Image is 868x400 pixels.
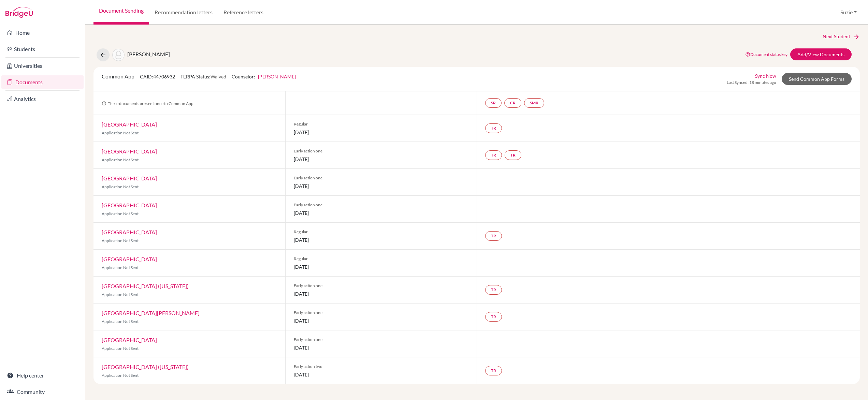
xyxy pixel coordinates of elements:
span: Early action one [294,310,469,316]
span: Application Not Sent [102,238,139,243]
span: [DATE] [294,155,469,163]
a: Document status key [745,52,787,57]
span: [DATE] [294,317,469,324]
span: Application Not Sent [102,211,139,216]
span: Application Not Sent [102,184,139,189]
span: FERPA Status: [180,74,226,79]
a: [GEOGRAPHIC_DATA] ([US_STATE]) [102,364,189,370]
span: Early action one [294,202,469,208]
span: Application Not Sent [102,265,139,270]
a: [GEOGRAPHIC_DATA] [102,202,157,208]
span: Application Not Sent [102,319,139,324]
span: [DATE] [294,182,469,190]
span: Counselor: [232,74,296,79]
a: TR [505,150,521,160]
a: CR [504,98,521,108]
a: [GEOGRAPHIC_DATA] [102,229,157,235]
span: Application Not Sent [102,373,139,378]
a: TR [485,123,502,133]
a: Home [1,26,84,40]
span: Early action one [294,283,469,289]
a: Sync Now [755,72,776,79]
span: Application Not Sent [102,130,139,135]
span: Common App [102,73,134,79]
span: [DATE] [294,263,469,270]
span: [DATE] [294,344,469,351]
a: Next Student [823,33,860,40]
a: Help center [1,369,84,382]
button: Suzie [837,6,860,19]
span: Early action one [294,337,469,343]
span: [DATE] [294,371,469,378]
a: SR [485,98,502,108]
a: SMR [524,98,544,108]
span: Application Not Sent [102,157,139,162]
a: TR [485,366,502,375]
a: [GEOGRAPHIC_DATA] [102,256,157,262]
a: [GEOGRAPHIC_DATA] ([US_STATE]) [102,283,189,289]
a: TR [485,285,502,295]
span: [DATE] [294,209,469,217]
a: TR [485,312,502,322]
a: Community [1,385,84,399]
span: [DATE] [294,129,469,136]
span: Regular [294,121,469,127]
span: Last Synced: 18 minutes ago [727,79,776,86]
a: [GEOGRAPHIC_DATA] [102,175,157,181]
span: CAID: 44706932 [140,74,175,79]
span: Early action two [294,364,469,370]
span: These documents are sent once to Common App [102,101,193,106]
span: [DATE] [294,290,469,297]
a: Send Common App Forms [782,73,852,85]
span: Early action one [294,148,469,154]
a: [GEOGRAPHIC_DATA] [102,148,157,154]
a: TR [485,231,502,241]
span: Waived [211,74,226,79]
a: Students [1,42,84,56]
a: [PERSON_NAME] [258,74,296,79]
img: Bridge-U [5,7,33,18]
span: Regular [294,229,469,235]
a: [GEOGRAPHIC_DATA] [102,337,157,343]
a: [GEOGRAPHIC_DATA] [102,121,157,128]
span: Regular [294,256,469,262]
a: Universities [1,59,84,73]
a: Add/View Documents [790,48,852,60]
a: TR [485,150,502,160]
a: [GEOGRAPHIC_DATA][PERSON_NAME] [102,310,200,316]
span: [PERSON_NAME] [127,51,170,57]
span: [DATE] [294,236,469,243]
a: Documents [1,75,84,89]
a: Analytics [1,92,84,106]
span: Application Not Sent [102,346,139,351]
span: Early action one [294,175,469,181]
span: Application Not Sent [102,292,139,297]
